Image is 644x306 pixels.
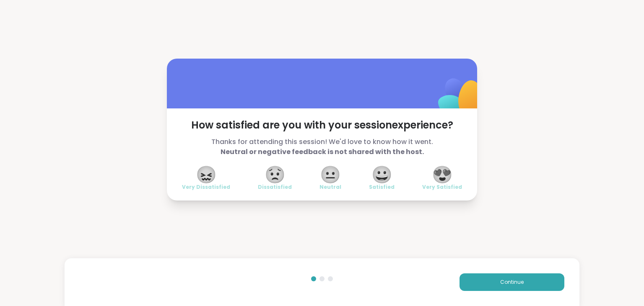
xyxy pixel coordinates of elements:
span: Thanks for attending this session! We'd love to know how it went. [182,137,462,157]
span: Very Dissatisfied [182,184,230,190]
span: 😍 [432,167,453,182]
b: Neutral or negative feedback is not shared with the host. [221,147,424,157]
span: Dissatisfied [258,184,292,190]
span: Continue [500,278,524,286]
span: Very Satisfied [422,184,462,190]
button: Continue [460,273,564,291]
span: 😟 [265,167,286,182]
span: 😐 [320,167,341,182]
span: How satisfied are you with your session experience? [182,118,462,132]
span: Satisfied [369,184,395,190]
span: 😀 [371,167,392,182]
img: ShareWell Logomark [418,57,502,140]
span: 😖 [196,167,217,182]
span: Neutral [319,184,341,190]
